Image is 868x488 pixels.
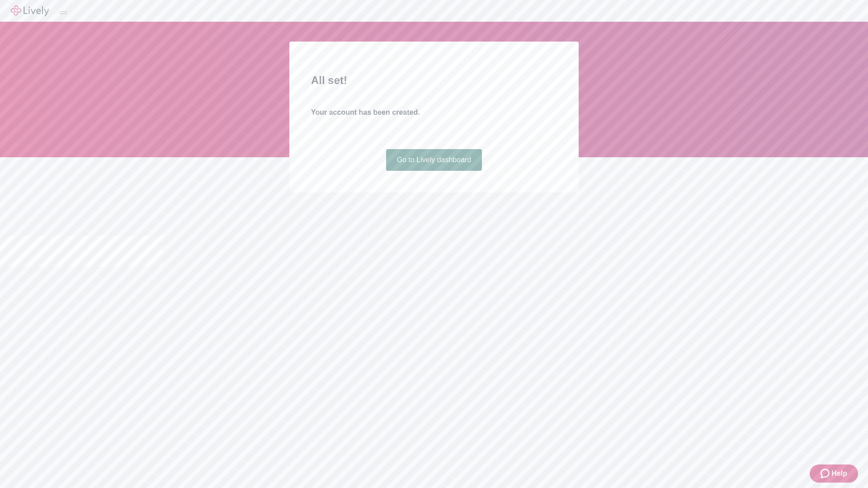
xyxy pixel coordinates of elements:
[60,11,67,14] button: Log out
[386,149,482,171] a: Go to Lively dashboard
[810,465,858,483] button: Zendesk support iconHelp
[311,107,557,118] h4: Your account has been created.
[311,72,557,89] h2: All set!
[821,468,831,479] svg: Zendesk support icon
[11,5,49,16] img: Lively
[831,468,847,479] span: Help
